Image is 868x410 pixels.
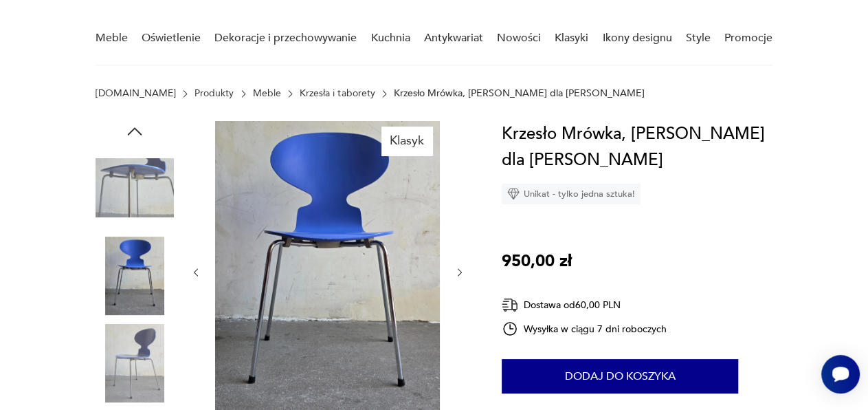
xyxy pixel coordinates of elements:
[96,237,174,315] img: Zdjęcie produktu Krzesło Mrówka, A. Jacobsen dla F. Hansen
[502,296,667,314] div: Dostawa od 60,00 PLN
[502,248,572,274] p: 950,00 zł
[96,149,174,227] img: Zdjęcie produktu Krzesło Mrówka, A. Jacobsen dla F. Hansen
[724,12,772,65] a: Promocje
[300,88,375,99] a: Krzesła i taborety
[96,324,174,402] img: Zdjęcie produktu Krzesło Mrówka, A. Jacobsen dla F. Hansen
[686,12,711,65] a: Style
[96,12,128,65] a: Meble
[194,88,234,99] a: Produkty
[502,296,518,314] img: Ikona dostawy
[394,88,645,99] p: Krzesło Mrówka, [PERSON_NAME] dla [PERSON_NAME]
[497,12,541,65] a: Nowości
[371,12,410,65] a: Kuchnia
[96,88,176,99] a: [DOMAIN_NAME]
[603,12,672,65] a: Ikony designu
[253,88,281,99] a: Meble
[507,188,520,200] img: Ikona diamentu
[502,121,772,173] h1: Krzesło Mrówka, [PERSON_NAME] dla [PERSON_NAME]
[214,12,357,65] a: Dekoracje i przechowywanie
[142,12,201,65] a: Oświetlenie
[821,355,860,393] iframe: Smartsupp widget button
[555,12,588,65] a: Klasyki
[502,321,667,337] div: Wysyłka w ciągu 7 dni roboczych
[502,184,641,204] div: Unikat - tylko jedna sztuka!
[424,12,483,65] a: Antykwariat
[381,127,432,155] div: Klasyk
[502,359,738,393] button: Dodaj do koszyka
